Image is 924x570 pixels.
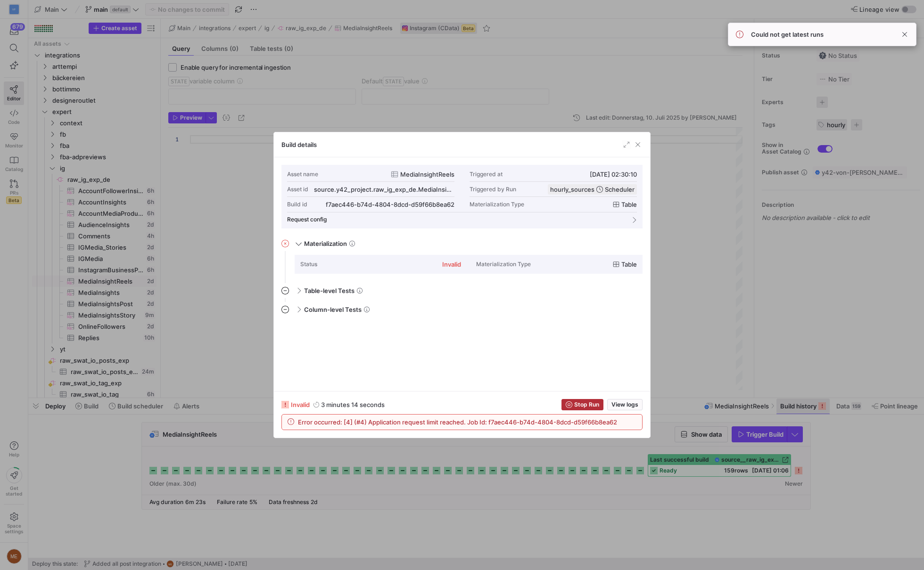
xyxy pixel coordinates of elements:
[621,261,637,268] span: Table
[470,171,503,178] div: Triggered at
[611,401,638,408] span: View logs
[300,261,317,268] div: Status
[326,201,454,208] div: f7aec446-b74d-4804-8dcd-d59f66b8ea62
[314,186,454,193] div: source.y42_project.raw_ig_exp_de.MediaInsightReels
[751,31,824,38] span: Could not get latest runs
[287,186,308,193] div: Asset id
[561,399,603,410] button: Stop Run
[291,401,310,408] span: invalid
[590,171,637,178] span: [DATE] 02:30:10
[400,171,454,178] span: MediaInsightReels
[287,171,318,178] div: Asset name
[281,283,643,298] mat-expansion-panel-header: Table-level Tests
[287,216,626,223] mat-panel-title: Request config
[321,401,385,408] y42-duration: 3 minutes 14 seconds
[281,302,643,317] mat-expansion-panel-header: Column-level Tests
[550,186,594,193] span: hourly_sources
[442,261,461,268] div: invalid
[304,306,362,313] span: Column-level Tests
[287,212,637,227] mat-expansion-panel-header: Request config
[281,236,643,251] mat-expansion-panel-header: Materialization
[304,287,355,294] span: Table-level Tests
[470,201,524,208] span: Materialization Type
[281,255,643,283] div: Materialization
[298,418,617,426] span: Error occurred: [4] (#4) Application request limit reached. Job Id: f7aec446-b74d-4804-8dcd-d59f6...
[548,184,637,195] button: hourly_sourcesScheduler
[621,201,637,208] span: Table
[304,240,347,247] span: Materialization
[476,261,531,268] div: Materialization Type
[607,399,643,410] button: View logs
[287,201,307,208] div: Build id
[470,186,516,193] div: Triggered by Run
[605,186,635,193] span: Scheduler
[281,141,317,148] h3: Build details
[574,401,599,408] span: Stop Run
